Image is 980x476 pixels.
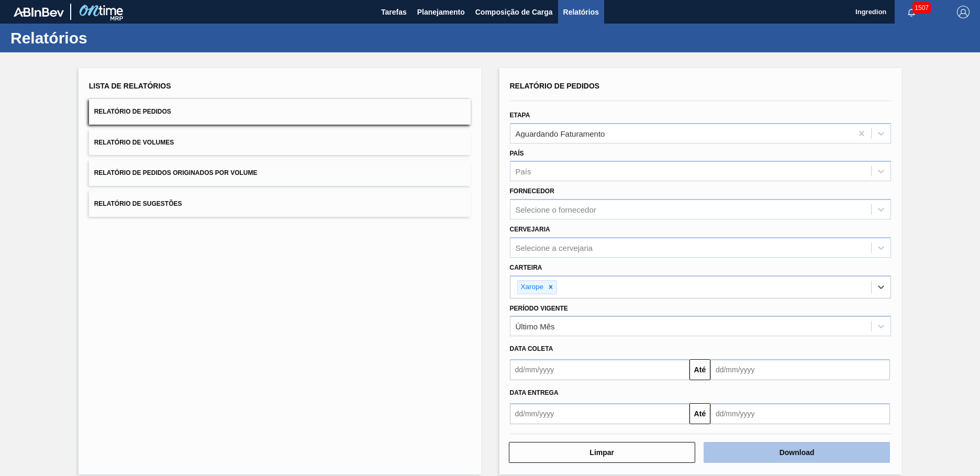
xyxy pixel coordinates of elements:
button: Notificações [895,5,928,19]
span: 1507 [912,2,931,14]
label: Fornecedor [510,187,554,195]
button: Relatório de Pedidos [89,99,471,125]
img: TNhmsLtSVTkK8tSr43FrP2fwEKptu5GPRR3wAAAABJRU5ErkJggg== [14,7,64,17]
span: Relatório de Pedidos Originados por Volume [94,169,258,176]
span: Planejamento [417,6,465,18]
h1: Relatórios [10,32,196,44]
span: Relatório de Pedidos [510,82,600,90]
span: Relatório de Pedidos [94,108,171,115]
span: Lista de Relatórios [89,82,171,90]
span: Composição de Carga [475,6,553,18]
span: Data coleta [510,345,553,352]
div: Selecione a cervejaria [516,243,593,252]
label: Etapa [510,112,530,119]
input: dd/mm/yyyy [710,359,890,380]
label: País [510,150,524,157]
label: Cervejaria [510,226,550,233]
button: Relatório de Pedidos Originados por Volume [89,160,471,186]
input: dd/mm/yyyy [510,403,689,424]
div: Aguardando Faturamento [516,129,605,138]
span: Relatório de Volumes [94,139,174,146]
span: Relatório de Sugestões [94,200,182,207]
span: Data entrega [510,389,559,396]
button: Relatório de Sugestões [89,191,471,217]
label: Período Vigente [510,305,568,312]
button: Limpar [509,442,695,463]
label: Carteira [510,264,542,271]
span: Tarefas [381,6,407,18]
button: Download [704,442,890,463]
button: Até [689,403,710,424]
input: dd/mm/yyyy [710,403,890,424]
img: Logout [957,6,970,18]
button: Relatório de Volumes [89,130,471,156]
div: País [516,167,531,176]
div: Xarope [518,281,545,294]
div: Último Mês [516,322,555,331]
div: Selecione o fornecedor [516,205,596,214]
span: Relatórios [563,6,599,18]
button: Até [689,359,710,380]
input: dd/mm/yyyy [510,359,689,380]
